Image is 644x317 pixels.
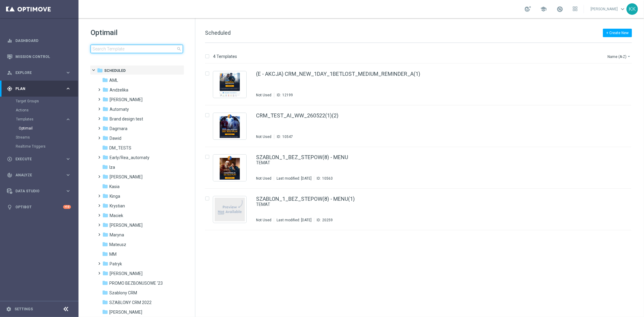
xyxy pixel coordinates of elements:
i: folder [102,270,108,276]
span: Dawid [110,136,121,141]
i: folder [102,145,108,151]
a: Actions [16,108,63,113]
i: folder [102,174,108,180]
i: folder [102,96,108,102]
div: 10547 [282,134,293,139]
span: Execute [15,157,65,161]
i: folder [102,309,108,315]
i: keyboard_arrow_right [65,117,71,122]
a: Optibot [15,199,63,215]
div: Templates [16,115,78,133]
span: Maciek [110,213,123,218]
span: SZABLONY CRM 2022 [109,300,152,305]
div: ID: [314,176,333,181]
span: Kamil N. [110,174,143,180]
img: 10563.jpeg [215,156,245,180]
button: + Create New [603,29,632,37]
span: Marcin G. [110,223,143,228]
div: Last modified: [DATE] [274,218,314,223]
span: Plan [15,87,65,91]
i: folder [102,290,108,296]
div: 10563 [322,176,333,181]
span: Early/Rea_automaty [110,155,149,160]
i: play_circle_outline [7,156,12,162]
a: (E - AKCJA) CRM_NEW_1DAY_1BETLOST_MEDIUM_REMINDER_A(1) [256,71,420,77]
button: play_circle_outline Execute keyboard_arrow_right [7,157,71,162]
i: folder [102,232,108,238]
i: keyboard_arrow_right [65,172,71,178]
i: folder [102,77,108,83]
div: ID: [274,93,293,98]
div: 20259 [322,218,333,223]
a: Realtime Triggers [16,144,63,149]
span: Mateusz [109,242,126,247]
i: track_changes [7,172,12,178]
i: folder [102,222,108,228]
i: folder [102,154,108,160]
i: folder [102,164,108,170]
button: person_search Explore keyboard_arrow_right [7,70,71,75]
span: Analyze [15,173,65,177]
div: track_changes Analyze keyboard_arrow_right [7,173,71,178]
a: Mission Control [15,49,71,65]
div: Not Used [256,134,271,139]
p: 4 Templates [213,54,237,59]
span: MM [109,251,117,257]
i: folder [102,212,108,218]
div: Last modified: [DATE] [274,176,314,181]
i: folder [102,203,108,209]
input: Search Template [91,45,183,53]
div: Execute [7,156,65,162]
div: +10 [63,205,71,209]
span: Patryk [110,261,122,267]
i: keyboard_arrow_right [65,70,71,75]
a: SZABLON_1_BEZ_STEPOW(8) - MENU [256,155,348,160]
div: Not Used [256,218,271,223]
i: gps_fixed [7,86,12,91]
i: folder [97,67,103,73]
div: KK [626,3,638,15]
div: Optimail [19,124,78,133]
i: folder [102,261,108,267]
span: keyboard_arrow_down [619,6,626,12]
i: folder [102,241,108,247]
i: folder [102,87,108,93]
div: Analyze [7,172,65,178]
span: Scheduled [104,68,126,73]
div: Press SPACE to select this row. [199,105,643,147]
div: Plan [7,86,65,91]
div: ID: [314,218,333,223]
button: Mission Control [7,54,71,59]
i: arrow_drop_down [626,54,631,59]
a: Target Groups [16,99,63,104]
i: folder [102,125,108,131]
i: keyboard_arrow_right [65,156,71,162]
span: AML [109,78,118,83]
span: DM_TESTS [109,145,131,151]
button: Templates keyboard_arrow_right [16,117,71,122]
span: school [540,6,547,12]
i: folder [102,135,108,141]
div: Data Studio keyboard_arrow_right [7,189,71,194]
span: Piotr G. [110,271,143,276]
span: Krystian [110,203,125,209]
span: PROMO BEZBONUSOWE '23 [109,280,163,286]
img: 12199.jpeg [215,73,245,96]
button: gps_fixed Plan keyboard_arrow_right [7,86,71,91]
span: Kasia [109,184,120,189]
span: Kinga [110,194,120,199]
i: person_search [7,70,12,75]
img: noPreview.jpg [215,198,245,221]
a: [PERSON_NAME]keyboard_arrow_down [590,5,626,14]
button: equalizer Dashboard [7,38,71,43]
span: Explore [15,71,65,75]
span: Andżelika [110,87,128,93]
span: Dagmara [110,126,127,131]
span: Brand design test [110,116,143,122]
div: Press SPACE to select this row. [199,147,643,189]
div: TEMAT [256,202,606,207]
